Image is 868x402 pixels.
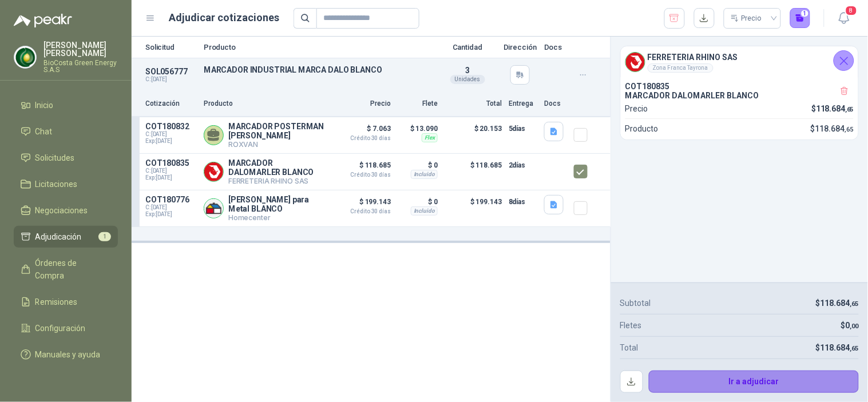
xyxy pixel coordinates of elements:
[14,14,72,27] img: Logo peakr
[334,136,391,141] span: Crédito 30 días
[14,46,36,68] img: Company Logo
[204,162,223,181] img: Company Logo
[811,122,854,135] p: $
[845,106,854,113] span: ,65
[334,172,391,178] span: Crédito 30 días
[850,323,859,330] span: ,00
[625,122,659,135] p: Producto
[821,298,859,308] span: 118.684
[648,51,738,63] h4: FERRETERIA RHINO SAS
[204,199,223,218] img: Company Logo
[145,168,197,174] span: C: [DATE]
[35,322,86,335] span: Configuración
[334,209,391,214] span: Crédito 30 días
[228,122,327,140] p: MARCADOR POSTERMAN [PERSON_NAME]
[625,91,854,100] p: MARCADOR DALOMARLER BLANCO
[411,170,438,179] div: Incluido
[145,195,197,204] p: COT180776
[834,50,854,71] button: Cerrar
[445,158,502,185] p: $ 118.685
[509,158,537,172] p: 2 días
[145,131,197,138] span: C: [DATE]
[35,99,54,112] span: Inicio
[228,158,327,177] p: MARCADOR DALOMARLER BLANCO
[145,98,197,109] p: Cotización
[145,211,197,218] span: Exp: [DATE]
[35,257,107,282] span: Órdenes de Compra
[145,122,197,131] p: COT180832
[816,104,854,113] span: 118.684
[228,213,327,222] p: Homecenter
[14,173,118,195] a: Licitaciones
[411,206,438,216] div: Incluido
[35,178,78,190] span: Licitaciones
[845,126,854,133] span: ,65
[35,204,88,217] span: Negociaciones
[145,43,197,51] p: Solicitud
[509,195,537,209] p: 8 días
[790,8,811,29] button: 1
[834,8,854,29] button: 8
[14,226,118,248] a: Adjudicación1
[398,98,438,109] p: Flete
[14,147,118,169] a: Solicitudes
[812,102,854,115] p: $
[145,204,197,211] span: C: [DATE]
[398,195,438,209] p: $ 0
[398,122,438,136] p: $ 13.090
[398,158,438,172] p: $ 0
[445,98,502,109] p: Total
[620,319,642,332] p: Fletes
[465,66,470,75] span: 3
[815,124,854,133] span: 118.684
[620,341,639,354] p: Total
[621,46,858,77] div: Company LogoFERRETERIA RHINO SASZona Franca Tayrona
[35,296,78,308] span: Remisiones
[43,41,118,57] p: [PERSON_NAME] [PERSON_NAME]
[334,158,391,178] p: $ 118.685
[35,230,82,243] span: Adjudicación
[625,102,648,115] p: Precio
[850,345,859,352] span: ,65
[846,321,859,330] span: 0
[544,98,567,109] p: Docs
[35,348,101,361] span: Manuales y ayuda
[509,98,537,109] p: Entrega
[14,317,118,339] a: Configuración
[445,122,502,149] p: $ 20.153
[439,43,496,51] p: Cantidad
[648,63,714,73] div: Zona Franca Tayrona
[145,174,197,181] span: Exp: [DATE]
[35,152,75,164] span: Solicitudes
[445,195,502,222] p: $ 199.143
[14,200,118,221] a: Negociaciones
[145,76,197,83] p: C: [DATE]
[145,67,197,76] p: SOL056777
[422,133,438,142] div: Flex
[14,252,118,286] a: Órdenes de Compra
[841,319,859,332] p: $
[334,98,391,109] p: Precio
[850,300,859,308] span: ,65
[35,125,53,138] span: Chat
[14,94,118,116] a: Inicio
[98,232,111,241] span: 1
[228,195,327,213] p: [PERSON_NAME] para Metal BLANCO
[821,343,859,352] span: 118.684
[43,59,118,73] p: BioCosta Green Energy S.A.S
[14,344,118,365] a: Manuales y ayuda
[816,297,859,309] p: $
[228,140,327,149] p: ROXVAN
[626,53,645,71] img: Company Logo
[649,371,859,393] button: Ir a adjudicar
[169,10,280,26] h1: Adjudicar cotizaciones
[14,291,118,313] a: Remisiones
[509,122,537,136] p: 5 días
[731,10,764,27] div: Precio
[14,121,118,142] a: Chat
[503,43,537,51] p: Dirección
[816,341,859,354] p: $
[145,158,197,168] p: COT180835
[204,65,432,74] p: MARCADOR INDUSTRIAL MARCA DALO BLANCO
[625,82,854,91] p: COT180835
